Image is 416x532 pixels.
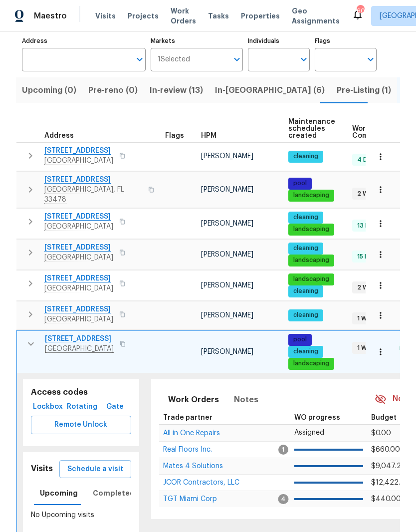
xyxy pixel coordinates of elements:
[40,487,78,500] span: Upcoming
[289,225,333,234] span: landscaping
[353,190,377,198] span: 2 WIP
[163,496,217,502] a: TGT Miami Corp
[215,83,325,97] span: In-[GEOGRAPHIC_DATA] (6)
[294,414,340,421] span: WO progress
[201,348,253,355] span: [PERSON_NAME]
[208,12,229,19] span: Tasks
[353,344,376,352] span: 1 WIP
[31,387,131,398] h5: Access codes
[103,401,127,413] span: Gate
[34,11,67,21] span: Maestro
[151,38,243,44] label: Markets
[289,179,311,188] span: pool
[371,463,406,470] span: $9,047.22
[22,83,76,97] span: Upcoming (0)
[371,430,391,437] span: $0.00
[289,335,311,344] span: pool
[201,186,253,193] span: [PERSON_NAME]
[65,398,99,416] button: Rotating
[364,52,378,66] button: Open
[289,359,333,368] span: landscaping
[371,414,397,421] span: Budget
[163,430,220,437] span: All in One Repairs
[165,132,184,139] span: Flags
[353,253,384,261] span: 15 Done
[163,414,212,421] span: Trade partner
[371,446,400,453] span: $660.00
[241,11,280,21] span: Properties
[150,83,203,97] span: In-review (13)
[59,460,131,479] button: Schedule a visit
[201,251,253,258] span: [PERSON_NAME]
[278,494,288,504] span: 4
[158,55,190,64] span: 1 Selected
[88,83,138,97] span: Pre-reno (0)
[44,132,74,139] span: Address
[352,125,415,139] span: Work Order Completion
[22,38,146,44] label: Address
[289,275,333,283] span: landscaping
[128,11,159,21] span: Projects
[69,401,95,413] span: Rotating
[288,118,335,139] span: Maintenance schedules created
[248,38,310,44] label: Individuals
[289,256,333,265] span: landscaping
[234,393,258,407] span: Notes
[353,222,385,230] span: 13 Done
[163,480,239,486] a: JCOR Contractors, LLC
[201,282,253,289] span: [PERSON_NAME]
[163,479,239,486] span: JCOR Contractors, LLC
[201,312,253,319] span: [PERSON_NAME]
[163,463,223,470] span: Mates 4 Solutions
[278,445,288,455] span: 1
[353,156,383,164] span: 4 Done
[357,6,364,16] div: 60
[353,314,376,323] span: 1 WIP
[297,52,311,66] button: Open
[31,398,65,416] button: Lockbox
[39,419,123,431] span: Remote Unlock
[163,446,212,453] span: Real Floors Inc.
[171,6,196,26] span: Work Orders
[315,38,377,44] label: Flags
[371,479,409,486] span: $12,422.50
[163,447,212,453] a: Real Floors Inc.
[289,191,333,200] span: landscaping
[289,152,322,161] span: cleaning
[99,398,131,416] button: Gate
[337,83,391,97] span: Pre-Listing (1)
[292,6,340,26] span: Geo Assignments
[31,416,131,434] button: Remote Unlock
[289,213,322,222] span: cleaning
[353,283,377,292] span: 2 WIP
[201,153,253,160] span: [PERSON_NAME]
[289,311,322,319] span: cleaning
[163,496,217,503] span: TGT Miami Corp
[163,463,223,469] a: Mates 4 Solutions
[31,510,131,521] p: No Upcoming visits
[289,244,322,253] span: cleaning
[201,132,216,139] span: HPM
[201,220,253,227] span: [PERSON_NAME]
[31,464,53,474] h5: Visits
[95,11,116,21] span: Visits
[67,463,123,476] span: Schedule a visit
[294,428,363,438] p: Assigned
[163,430,220,436] a: All in One Repairs
[93,487,135,500] span: Completed
[133,52,147,66] button: Open
[289,347,322,356] span: cleaning
[168,393,219,407] span: Work Orders
[371,496,401,503] span: $440.00
[230,52,244,66] button: Open
[35,401,61,413] span: Lockbox
[289,287,322,295] span: cleaning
